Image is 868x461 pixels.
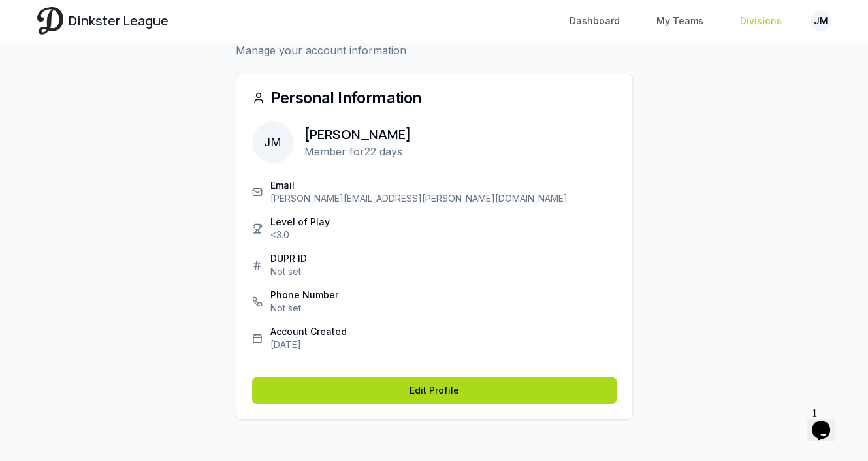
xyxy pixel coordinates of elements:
[270,179,568,192] p: Email
[270,338,347,351] p: [DATE]
[69,12,169,30] span: Dinkster League
[811,10,831,31] button: JM
[270,192,568,205] p: [PERSON_NAME][EMAIL_ADDRESS][PERSON_NAME][DOMAIN_NAME]
[252,90,617,106] div: Personal Information
[304,125,411,144] h2: [PERSON_NAME]
[37,7,169,34] a: Dinkster League
[236,42,633,58] p: Manage your account information
[270,302,338,315] p: Not set
[270,252,307,265] p: DUPR ID
[732,9,790,33] a: Divisions
[252,121,294,163] span: JM
[807,402,848,441] iframe: chat widget
[37,7,63,34] img: Dinkster
[270,265,307,278] p: Not set
[304,144,411,159] p: Member for 22 days
[252,377,617,404] a: Edit Profile
[270,289,338,302] p: Phone Number
[562,9,628,33] a: Dashboard
[270,229,330,242] p: <3.0
[270,215,330,229] p: Level of Play
[270,325,347,338] p: Account Created
[649,9,711,33] a: My Teams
